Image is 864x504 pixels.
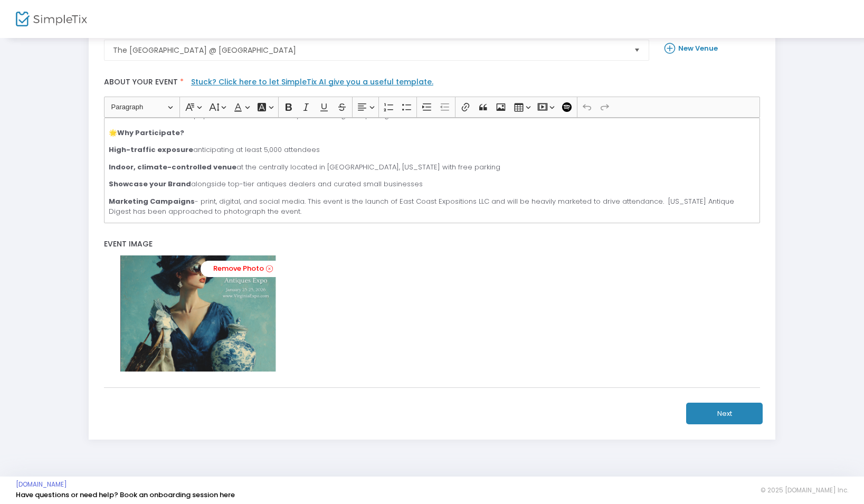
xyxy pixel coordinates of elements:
button: Select [630,40,644,60]
span: The [GEOGRAPHIC_DATA] @ [GEOGRAPHIC_DATA] [113,45,625,55]
a: Have questions or need help? Book an onboarding session here [16,490,235,500]
p: anticipating at least 5,000 attendees [109,145,756,155]
p: 🌟 [109,128,756,138]
strong: Indoor, climate-controlled venue [109,162,236,172]
a: Remove Photo [201,261,283,277]
b: New Venue [678,43,718,53]
div: Rich Text Editor, main [104,118,760,223]
strong: Showcase your Brand [109,179,191,189]
a: [DOMAIN_NAME] [16,480,67,489]
img: 8XpsXQAAAABklEQVQDAKgWYE1LhtPMAAAAAElFTkSuQmCC [104,255,289,372]
label: About your event [99,71,765,96]
strong: Marketing Campaigns [109,196,195,206]
button: Next [686,403,763,424]
button: Paragraph [107,99,178,115]
span: © 2025 [DOMAIN_NAME] Inc. [761,486,848,495]
span: Paragraph [111,101,166,113]
span: Event Image [104,239,153,249]
p: - print, digital, and social media. This event is the launch of East Coast Expositions LLC and wi... [109,196,756,217]
p: alongside top-tier antiques dealers and curated small businesses [109,179,756,189]
a: Stuck? Click here to let SimpleTix AI give you a useful template. [191,77,433,87]
strong: Why Participate? [117,128,184,138]
div: Editor toolbar [104,97,760,118]
strong: High-traffic exposure [109,145,193,155]
p: at the centrally located in [GEOGRAPHIC_DATA], [US_STATE] with free parking [109,162,756,173]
